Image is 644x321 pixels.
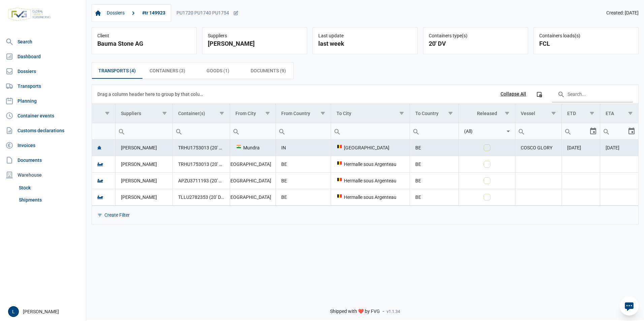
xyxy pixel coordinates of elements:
[173,123,230,139] input: Filter cell
[3,124,83,137] a: Customs declarations
[336,194,404,201] div: Hermalle sous Argenteau
[521,111,535,116] div: Vessel
[92,123,115,139] input: Filter cell
[173,140,230,156] td: TRHU1753013 (20' DV), APZU3711193 (20' DV), TLLU2782353 (20' DV)
[97,85,633,104] div: Data grid toolbar
[336,144,404,151] div: [GEOGRAPHIC_DATA]
[515,123,561,139] td: Filter cell
[8,306,82,317] div: [PERSON_NAME]
[3,153,83,167] a: Documents
[567,145,581,150] span: [DATE]
[318,39,412,48] div: last week
[552,86,633,102] input: Search in the data grid
[539,39,633,48] div: FCL
[429,33,522,39] div: Containers type(s)
[410,172,459,189] td: BE
[97,89,205,100] div: Drag a column header here to group by that column
[276,104,331,123] td: Column From Country
[3,168,83,182] div: Warehouse
[504,123,512,139] div: Select
[276,156,331,172] td: BE
[276,123,331,139] input: Filter cell
[410,189,459,205] td: BE
[276,123,288,139] div: Search box
[320,111,325,116] span: Show filter options for column 'From Country'
[336,161,404,168] div: Hermalle sous Argenteau
[116,140,173,156] td: [PERSON_NAME]
[336,111,351,116] div: To City
[3,109,83,122] a: Container events
[3,35,83,48] a: Search
[173,189,230,205] td: TLLU2782353 (20' DV)
[410,123,422,139] div: Search box
[235,111,256,116] div: From City
[276,189,331,205] td: BE
[3,50,83,63] a: Dashboard
[97,39,191,48] div: Bauma Stone AG
[515,123,561,139] input: Filter cell
[150,67,185,75] span: Containers (3)
[383,309,384,315] span: -
[600,104,638,123] td: Column ETA
[116,123,173,139] td: Filter cell
[533,88,545,100] div: Column Chooser
[92,85,638,224] div: Data grid with 4 rows and 11 columns
[173,104,230,123] td: Column Container(s)
[206,67,229,75] span: Goods (1)
[104,212,130,218] div: Create Filter
[116,123,128,139] div: Search box
[410,123,459,139] td: Filter cell
[387,309,400,314] span: v1.1.34
[589,111,594,116] span: Show filter options for column 'ETD'
[116,104,173,123] td: Column Suppliers
[176,10,238,16] div: PU1720 PU1740 PU1754
[399,111,404,116] span: Show filter options for column 'To City'
[116,123,172,139] input: Filter cell
[600,123,612,139] div: Search box
[410,123,458,139] input: Filter cell
[92,104,116,123] td: Column
[3,79,83,93] a: Transports
[515,104,561,123] td: Column Vessel
[3,65,83,78] a: Dossiers
[16,194,83,206] a: Shipments
[139,7,168,19] a: #tr 149923
[410,140,459,156] td: BE
[230,104,276,123] td: Column From City
[567,111,576,116] div: ETD
[173,123,185,139] div: Search box
[276,140,331,156] td: IN
[98,67,136,75] span: Transports (4)
[331,123,343,139] div: Search box
[3,139,83,152] a: Invoices
[8,306,19,317] div: L
[178,111,205,116] div: Container(s)
[235,144,270,151] div: Mundra
[600,123,638,139] td: Filter cell
[92,123,116,139] td: Filter cell
[331,123,410,139] input: Filter cell
[448,111,453,116] span: Show filter options for column 'To Country'
[235,194,270,201] div: [GEOGRAPHIC_DATA]
[501,91,526,97] div: Collapse All
[331,104,410,123] td: Column To City
[97,33,191,39] div: Client
[230,123,276,139] td: Filter cell
[318,33,412,39] div: Last update
[505,111,510,116] span: Show filter options for column 'Released'
[562,123,589,139] input: Filter cell
[410,104,459,123] td: Column To Country
[415,111,439,116] div: To Country
[330,309,380,315] span: Shipped with ❤️ by FVG
[235,177,270,184] div: [GEOGRAPHIC_DATA]
[515,123,527,139] div: Search box
[121,111,141,116] div: Suppliers
[562,123,574,139] div: Search box
[628,111,633,116] span: Show filter options for column 'ETA'
[561,104,600,123] td: Column ETD
[3,94,83,108] a: Planning
[515,140,561,156] td: COSCO GLORY
[208,39,301,48] div: [PERSON_NAME]
[173,172,230,189] td: APZU3711193 (20' DV)
[5,5,53,24] img: FVG - Global freight forwarding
